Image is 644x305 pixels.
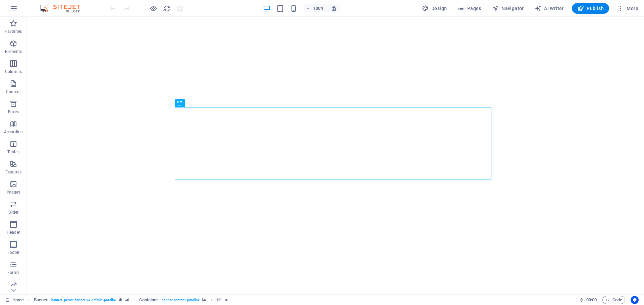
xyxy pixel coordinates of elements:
button: Design [419,3,450,14]
p: Features [5,169,21,175]
span: : [591,297,592,302]
p: Favorites [5,29,22,34]
button: More [614,3,641,14]
p: Boxes [8,109,19,115]
p: Forms [7,270,19,275]
p: Footer [7,250,19,255]
button: AI Writer [532,3,567,14]
span: . banner-content .parallax [161,296,199,304]
p: Accordion [4,129,23,135]
h6: Session time [579,296,597,304]
button: Code [602,296,625,304]
i: This element is a customizable preset [119,298,122,302]
span: Click to select. Double-click to edit [139,296,158,304]
p: Tables [7,149,19,155]
h6: 100% [313,4,324,12]
button: Pages [455,3,484,14]
span: Click to select. Double-click to edit [34,296,48,304]
nav: breadcrumb [34,296,228,304]
span: . banner .preset-banner-v3-default .parallax [50,296,116,304]
span: AI Writer [535,5,564,12]
i: On resize automatically adjust zoom level to fit chosen device. [331,5,337,11]
button: 100% [303,4,327,12]
p: Images [7,189,20,195]
span: Design [422,5,447,12]
button: Usercentrics [631,296,639,304]
span: 00 00 [586,296,597,304]
button: Publish [572,3,609,14]
span: More [617,5,638,12]
a: Click to cancel selection. Double-click to open Pages [5,296,24,304]
button: reload [163,4,171,12]
p: Slider [8,210,19,215]
i: This element contains a background [202,298,206,302]
span: Publish [577,5,604,12]
p: Header [7,230,20,235]
span: Code [605,296,622,304]
button: Navigator [489,3,527,14]
p: Columns [5,69,22,74]
span: Click to select. Double-click to edit [217,296,222,304]
p: Elements [5,49,22,54]
div: Design (Ctrl+Alt+Y) [419,3,450,14]
span: Pages [458,5,481,12]
p: Content [6,89,21,94]
img: Editor Logo [39,4,89,12]
i: Reload page [163,5,171,12]
i: Element contains an animation [225,298,228,302]
i: This element contains a background [125,298,129,302]
button: Click here to leave preview mode and continue editing [149,4,157,12]
span: Navigator [492,5,524,12]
